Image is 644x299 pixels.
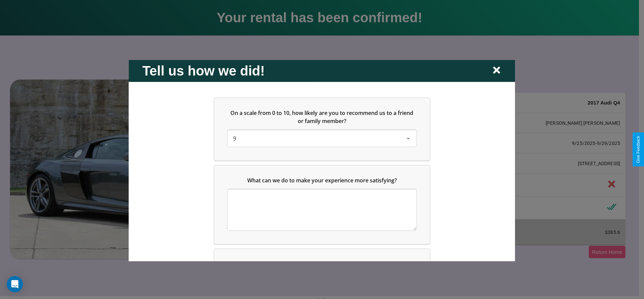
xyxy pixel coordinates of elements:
div: Open Intercom Messenger [7,276,23,292]
div: On a scale from 0 to 10, how likely are you to recommend us to a friend or family member? [214,98,430,160]
span: 9 [233,134,236,142]
h2: Tell us how we did! [142,63,265,78]
span: On a scale from 0 to 10, how likely are you to recommend us to a friend or family member? [231,109,415,124]
span: Which of the following features do you value the most in a vehicle? [234,260,405,267]
h5: On a scale from 0 to 10, how likely are you to recommend us to a friend or family member? [228,109,416,125]
span: What can we do to make your experience more satisfying? [247,176,397,184]
div: Give Feedback [636,136,641,163]
div: On a scale from 0 to 10, how likely are you to recommend us to a friend or family member? [228,130,416,146]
